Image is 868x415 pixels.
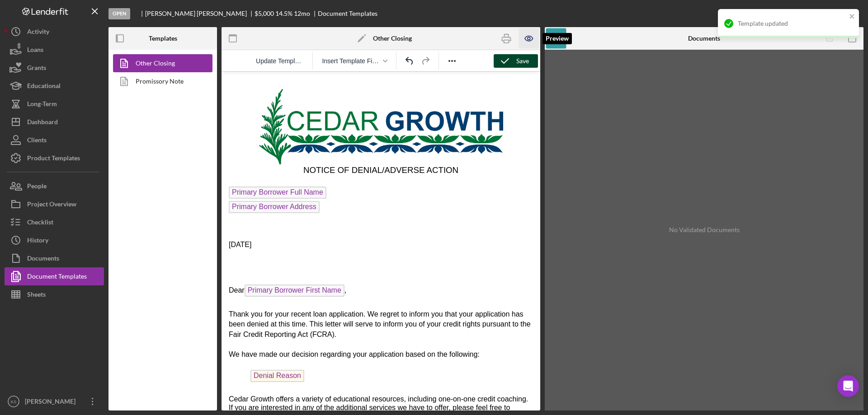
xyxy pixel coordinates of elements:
[108,8,130,19] div: Open
[837,375,859,397] div: Open Intercom Messenger
[5,267,104,285] button: Document Templates
[27,177,47,197] div: People
[294,10,310,17] div: 12 mo
[27,131,47,151] div: Clients
[5,41,104,59] button: Loans
[5,285,104,303] button: Sheets
[7,323,307,348] span: Cedar Growth offers a variety of educational resources, including one-on-one credit coaching. If ...
[516,54,529,68] div: Save
[418,55,433,67] button: Redo
[29,298,83,310] span: Denial Reason
[402,55,417,67] button: Undo
[318,55,391,67] button: Insert Template Field
[5,149,104,167] button: Product Templates
[7,168,311,178] p: [DATE]
[849,13,855,21] button: close
[5,131,104,149] button: Clients
[275,10,292,17] div: 14.5 %
[222,72,540,410] iframe: Rich Text Area
[5,113,104,131] button: Dashboard
[7,129,98,141] span: Primary Borrower Address
[5,195,104,213] button: Project Overview
[5,23,104,41] button: Activity
[27,213,53,233] div: Checklist
[38,17,282,93] img: AD_4nXfA2pF5jPIQq6IZiKd4xwoRmrTETbdL-Z0guYV68wwJKBsAecpZaIhjWgOuhB5WlX6t8uscQcizwjzBDPPS_UiiE_Kks...
[149,35,177,42] b: Templates
[5,177,104,195] button: People
[5,213,104,231] button: Checklist
[494,54,538,68] button: Save
[549,54,859,406] div: No Validated Documents
[5,59,104,77] button: Grants
[318,10,377,17] div: Document Templates
[5,77,104,95] button: Educational
[738,20,846,27] div: Template updated
[7,238,309,266] span: Thank you for your recent loan application. We regret to inform you that your application has bee...
[27,267,87,288] div: Document Templates
[27,195,76,215] div: Project Overview
[7,279,258,286] span: We have made our decision regarding your application based on the following:
[27,149,80,169] div: Product Templates
[27,77,61,97] div: Educational
[5,249,104,267] button: Documents
[145,10,255,17] div: [PERSON_NAME] [PERSON_NAME]
[27,59,46,79] div: Grants
[255,9,274,17] span: $5,000
[113,72,208,90] a: Promissory Note
[27,285,46,306] div: Sheets
[7,115,105,127] span: Primary Borrower Full Name
[113,54,208,72] a: Other Closing
[27,249,59,270] div: Documents
[27,231,48,252] div: History
[444,55,460,67] button: Reveal or hide additional toolbar items
[27,95,57,115] div: Long-Term
[27,23,49,43] div: Activity
[5,95,104,113] button: Long-Term
[5,392,104,410] button: KS[PERSON_NAME]
[27,113,58,133] div: Dashboard
[5,231,104,249] button: History
[688,35,720,42] b: Documents
[256,57,303,65] span: Update Template
[23,213,123,225] span: Primary Borrower First Name
[322,57,380,65] span: Insert Template Field
[23,392,81,413] div: [PERSON_NAME]
[252,55,307,67] button: Reset the template to the current product template value
[7,214,125,222] span: Dear ,
[373,35,412,42] b: Other Closing
[27,41,43,61] div: Loans
[82,93,237,103] span: NOTICE OF DENIAL/ADVERSE ACTION
[11,399,17,404] text: KS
